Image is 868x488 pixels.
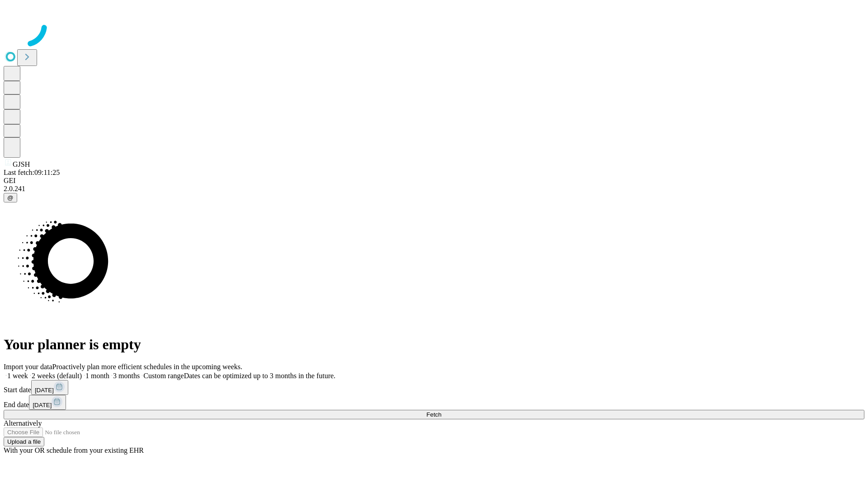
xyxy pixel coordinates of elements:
[32,372,82,380] span: 2 weeks (default)
[52,363,242,371] span: Proactively plan more efficient schedules in the upcoming weeks.
[31,380,68,395] button: [DATE]
[33,402,52,408] span: [DATE]
[29,395,66,410] button: [DATE]
[4,336,864,353] h1: Your planner is empty
[4,169,60,176] span: Last fetch: 09:11:25
[85,372,109,380] span: 1 month
[4,380,864,395] div: Start date
[7,372,28,380] span: 1 week
[113,372,140,380] span: 3 months
[35,387,54,394] span: [DATE]
[4,410,864,419] button: Fetch
[143,372,184,380] span: Custom range
[4,419,42,427] span: Alternatively
[4,363,52,371] span: Import your data
[13,160,30,168] span: GJSH
[184,372,335,380] span: Dates can be optimized up to 3 months in the future.
[4,446,144,454] span: With your OR schedule from your existing EHR
[4,185,864,193] div: 2.0.241
[4,395,864,410] div: End date
[426,411,441,418] span: Fetch
[7,194,14,201] span: @
[4,177,864,185] div: GEI
[4,437,44,446] button: Upload a file
[4,193,17,202] button: @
